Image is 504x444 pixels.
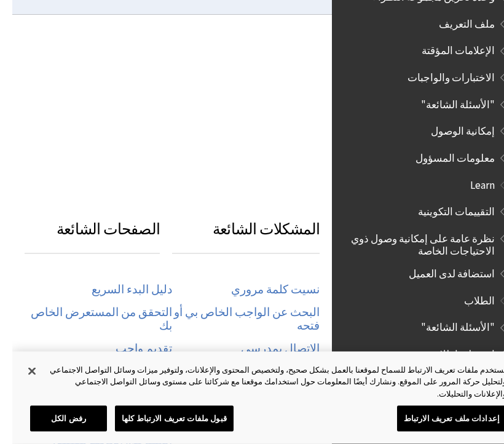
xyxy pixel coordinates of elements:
[403,148,482,165] span: معلومات المسؤول
[160,218,307,254] h3: المشكلات الشائعة
[103,406,221,432] button: قبول ملفات تعريف الارتباط كلها
[12,39,307,205] iframe: Blackboard Learn Help Center
[422,344,482,361] span: ابق على اطلاع
[427,14,482,31] span: ملف التعريف
[396,264,482,280] span: استضافة لدى العميل
[229,342,307,356] a: الاتصال بمدرسي
[409,41,482,58] span: الإعلامات المؤقتة
[458,175,482,192] span: Learn
[35,364,494,400] div: نستخدم ملفات تعريف الارتباط للسماح لموقعنا بالعمل بشكل صحيح، ولتخصيص المحتوى والإعلانات، ولتوفير ...
[12,218,148,254] h3: الصفحات الشائعة
[6,358,33,385] button: إغلاق
[160,306,307,333] a: البحث عن الواجب الخاص بي أو فتحه
[452,291,482,307] span: الطلاب
[103,342,160,356] a: تقديم واجب
[79,283,160,297] a: دليل البدء السريع
[219,283,307,297] a: نسيت كلمة مروري
[385,406,494,432] button: إعدادات ملف تعريف الارتباط
[409,95,482,111] span: "الأسئلة الشائعة"
[409,318,482,335] span: "الأسئلة الشائعة"
[12,306,160,333] a: التحقق من المستعرض الخاص بك
[334,229,482,258] span: نظرة عامة على إمكانية وصول ذوي الاحتياجات الخاصة
[406,202,482,218] span: التقييمات التكوينية
[419,121,482,138] span: إمكانية الوصول
[18,406,95,432] button: رفض الكل
[395,68,482,84] span: الاختبارات والواجبات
